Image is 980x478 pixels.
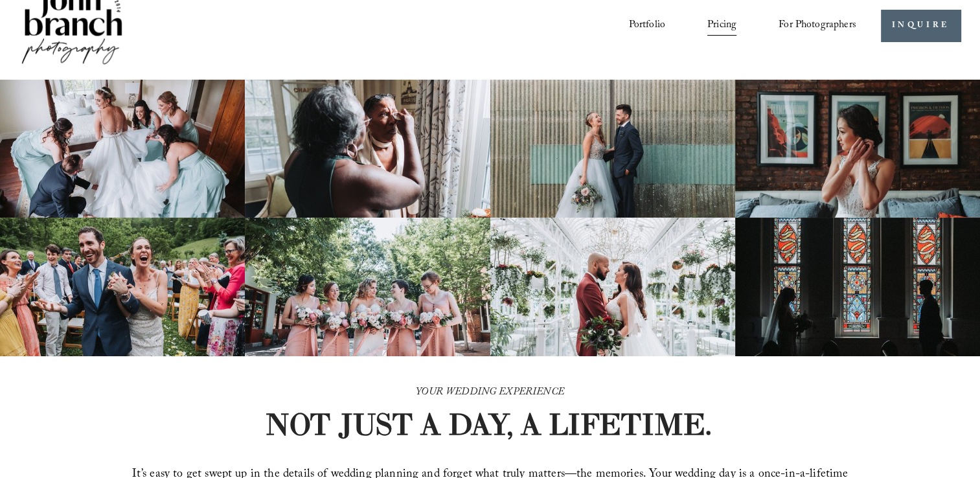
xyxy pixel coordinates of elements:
img: A bride and groom standing together, laughing, with the bride holding a bouquet in front of a cor... [490,80,735,218]
a: folder dropdown [779,14,856,36]
img: Woman applying makeup to another woman near a window with floral curtains and autumn flowers. [245,80,490,218]
em: YOUR WEDDING EXPERIENCE [416,384,564,402]
img: A bride and four bridesmaids in pink dresses, holding bouquets with pink and white flowers, smili... [245,218,490,356]
img: Bride and groom standing in an elegant greenhouse with chandeliers and lush greenery. [490,218,735,356]
strong: NOT JUST A DAY, A LIFETIME. [265,405,712,443]
img: Bride adjusting earring in front of framed posters on a brick wall. [735,80,980,218]
img: Silhouettes of a bride and groom facing each other in a church, with colorful stained glass windo... [735,218,980,356]
span: For Photographers [779,16,856,36]
a: Pricing [707,14,736,36]
a: Portfolio [628,14,665,36]
a: INQUIRE [881,10,961,41]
